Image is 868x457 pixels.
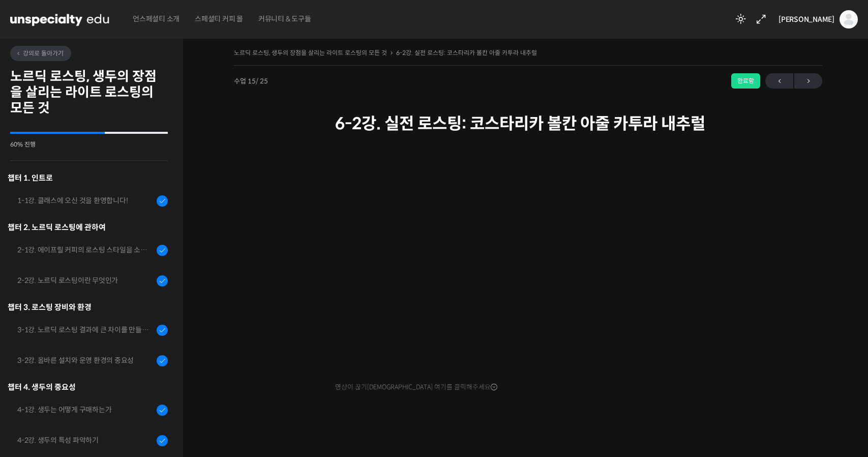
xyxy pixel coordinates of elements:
[17,404,154,415] div: 4-1강. 생두는 어떻게 구매하는가
[10,69,168,117] h2: 노르딕 로스팅, 생두의 장점을 살리는 라이트 로스팅의 모든 것
[10,141,168,148] div: 60% 진행
[256,77,268,85] span: / 25
[335,383,497,391] span: 영상이 끊기[DEMOGRAPHIC_DATA] 여기를 클릭해주세요
[765,73,793,89] a: ←이전
[335,114,722,133] h1: 6-2강. 실전 로스팅: 코스타리카 볼칸 아줄 카투라 내추럴
[234,49,387,56] a: 노르딕 로스팅, 생두의 장점을 살리는 라이트 로스팅의 모든 것
[765,74,793,88] span: ←
[17,435,154,446] div: 4-2강. 생두의 특성 파악하기
[17,244,154,255] div: 2-1강. 에이프릴 커피의 로스팅 스타일을 소개합니다
[731,73,760,89] div: 완료함
[15,49,64,57] span: 강의로 돌아가기
[8,171,168,185] h3: 챕터 1. 인트로
[17,275,154,286] div: 2-2강. 노르딕 로스팅이란 무엇인가
[779,15,834,24] span: [PERSON_NAME]
[794,74,822,88] span: →
[8,380,168,394] div: 챕터 4. 생두의 중요성
[10,46,71,61] a: 강의로 돌아가기
[17,355,154,366] div: 3-2강. 올바른 설치와 운영 환경의 중요성
[17,324,154,335] div: 3-1강. 노르딕 로스팅 결과에 큰 차이를 만들어내는 로스팅 머신의 종류와 환경
[396,49,537,56] a: 6-2강. 실전 로스팅: 코스타리카 볼칸 아줄 카투라 내추럴
[234,78,268,84] span: 수업 15
[17,195,154,206] div: 1-1강. 클래스에 오신 것을 환영합니다!
[8,220,168,234] div: 챕터 2. 노르딕 로스팅에 관하여
[8,300,168,314] div: 챕터 3. 로스팅 장비와 환경
[794,73,822,89] a: 다음→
